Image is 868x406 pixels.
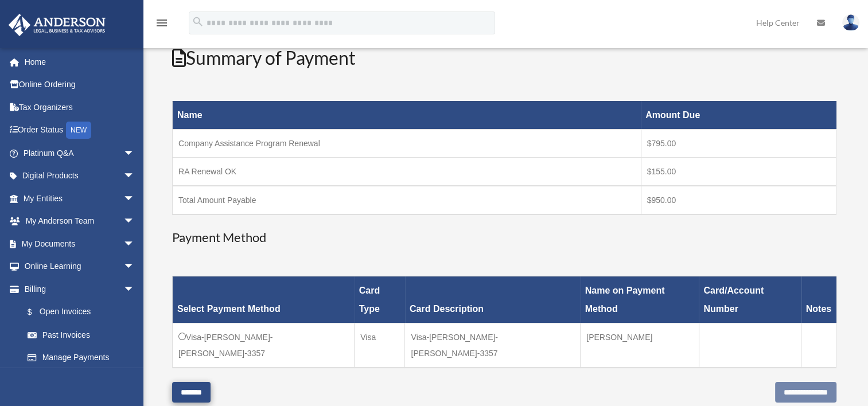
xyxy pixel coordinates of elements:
[405,276,581,323] th: Card Description
[641,186,836,214] td: $950.00
[8,96,152,119] a: Tax Organizers
[66,122,91,139] div: NEW
[8,165,152,188] a: Digital Productsarrow_drop_down
[123,165,146,188] span: arrow_drop_down
[842,14,859,31] img: User Pic
[123,210,146,233] span: arrow_drop_down
[172,45,836,71] h2: Summary of Payment
[8,187,152,210] a: My Entitiesarrow_drop_down
[173,186,641,214] td: Total Amount Payable
[16,323,146,346] a: Past Invoices
[5,14,109,36] img: Anderson Advisors Platinum Portal
[123,278,146,301] span: arrow_drop_down
[173,129,641,157] td: Company Assistance Program Renewal
[34,305,40,319] span: $
[641,101,836,129] th: Amount Due
[699,276,801,323] th: Card/Account Number
[155,20,169,30] a: menu
[173,157,641,186] td: RA Renewal OK
[172,229,836,247] h3: Payment Method
[8,255,152,278] a: Online Learningarrow_drop_down
[8,278,146,300] a: Billingarrow_drop_down
[581,276,699,323] th: Name on Payment Method
[16,300,141,324] a: $Open Invoices
[641,129,836,157] td: $795.00
[355,323,405,368] td: Visa
[801,276,836,323] th: Notes
[173,101,641,129] th: Name
[123,232,146,256] span: arrow_drop_down
[8,210,152,233] a: My Anderson Teamarrow_drop_down
[641,157,836,186] td: $155.00
[355,276,405,323] th: Card Type
[8,73,152,96] a: Online Ordering
[16,346,146,369] a: Manage Payments
[8,50,152,73] a: Home
[192,15,204,28] i: search
[173,323,355,368] td: Visa-[PERSON_NAME]-[PERSON_NAME]-3357
[123,142,146,165] span: arrow_drop_down
[8,232,152,255] a: My Documentsarrow_drop_down
[8,119,152,142] a: Order StatusNEW
[581,323,699,368] td: [PERSON_NAME]
[155,16,169,30] i: menu
[123,255,146,279] span: arrow_drop_down
[123,187,146,210] span: arrow_drop_down
[405,323,581,368] td: Visa-[PERSON_NAME]-[PERSON_NAME]-3357
[173,276,355,323] th: Select Payment Method
[8,142,152,165] a: Platinum Q&Aarrow_drop_down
